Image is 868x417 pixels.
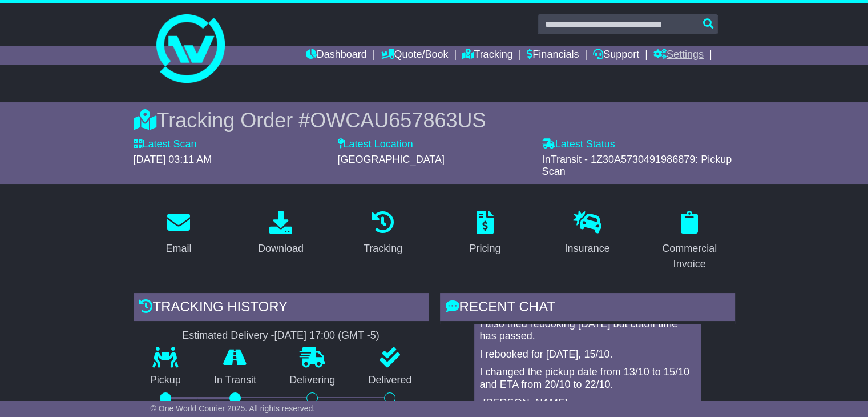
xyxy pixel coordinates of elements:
a: Tracking [462,46,512,65]
p: -[PERSON_NAME] [480,397,695,410]
p: I also tried rebooking [DATE] but cutoff time has passed. [480,318,695,343]
div: Tracking Order # [134,108,735,133]
p: I rebooked for [DATE], 15/10. [480,348,695,361]
div: Estimated Delivery - [134,330,429,342]
a: Quote/Book [381,46,448,65]
div: Email [165,241,191,256]
a: Pricing [462,207,508,260]
a: Email [158,207,199,260]
span: OWCAU657863US [310,109,486,132]
div: Pricing [469,241,500,256]
div: Download [258,241,304,256]
a: Settings [653,46,704,65]
a: Financials [527,46,579,65]
div: Tracking history [134,293,429,324]
span: InTransit - 1Z30A5730491986879: Pickup Scan [542,154,732,178]
p: In Transit [197,374,273,387]
p: I changed the pickup date from 13/10 to 15/10 and ETA from 20/10 to 22/10. [480,366,695,391]
a: Dashboard [306,46,367,65]
div: Tracking [364,241,402,256]
a: Commercial Invoice [644,207,735,276]
label: Latest Scan [134,138,197,151]
span: © One World Courier 2025. All rights reserved. [151,404,316,413]
div: Commercial Invoice [652,241,728,272]
a: Insurance [557,207,617,260]
div: Insurance [564,241,609,256]
p: Pickup [134,374,197,387]
a: Download [251,207,311,260]
a: Tracking [356,207,410,260]
a: Support [593,46,639,65]
p: Delivered [352,374,428,387]
span: [DATE] 03:11 AM [134,154,212,165]
div: [DATE] 17:00 (GMT -5) [274,330,379,342]
p: Delivering [273,374,352,387]
div: RECENT CHAT [440,293,735,324]
label: Latest Location [338,138,413,151]
label: Latest Status [542,138,615,151]
span: [GEOGRAPHIC_DATA] [338,154,445,165]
